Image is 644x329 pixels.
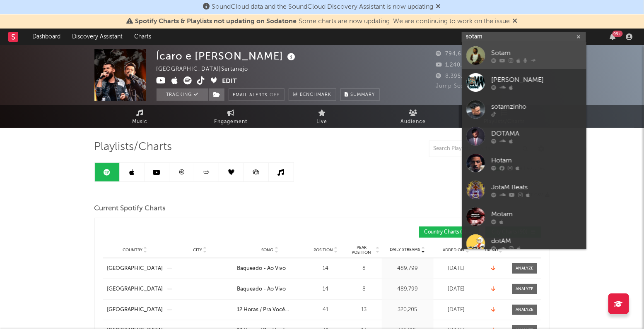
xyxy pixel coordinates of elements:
div: [PERSON_NAME] [491,75,582,85]
a: Charts [128,29,157,45]
span: Country Charts ( 4 ) [425,230,467,235]
a: Engagement [186,105,277,128]
a: Baqueado - Ao Vivo [237,265,303,273]
a: Playlists/Charts [459,105,550,128]
span: Summary [351,93,375,97]
a: Sotam [462,42,586,69]
span: Music [132,117,147,127]
a: Live [277,105,368,128]
div: Ícaro e [PERSON_NAME] [157,49,298,63]
a: Dashboard [27,29,66,45]
div: Baqueado - Ao Vivo [237,265,286,273]
div: 14 [307,285,345,293]
div: 99 + [613,31,623,37]
span: Song [262,248,274,253]
a: [GEOGRAPHIC_DATA] [107,265,163,273]
em: Off [270,93,280,98]
span: Benchmark [300,90,332,100]
div: [DATE] [436,306,477,314]
a: Benchmark [289,88,336,101]
div: Hotam [491,156,582,166]
span: Live [317,117,328,127]
span: City [193,248,202,253]
div: dotAM [491,236,582,246]
span: Jump Score: 77.8 [436,83,485,89]
div: 320,205 [384,306,432,314]
span: SoundCloud data and the SoundCloud Discovery Assistant is now updating [212,4,434,10]
span: Country [123,248,142,253]
a: 12 Horas / Pra Você Acreditar - Ao Vivo [237,306,303,314]
div: 8 [349,285,380,293]
div: 489,799 [384,285,432,293]
span: : Some charts are now updating. We are continuing to work on the issue [135,18,510,25]
div: 41 [307,306,345,314]
span: Position [314,248,333,253]
div: 14 [307,265,345,273]
span: Dismiss [513,18,518,25]
a: [GEOGRAPHIC_DATA] [107,285,163,293]
span: Current Spotify Charts [94,204,166,214]
div: [GEOGRAPHIC_DATA] | Sertanejo [157,64,258,74]
div: JotaM Beats [491,183,582,193]
input: Search for artists [462,32,586,42]
a: Discovery Assistant [66,29,128,45]
button: Email AlertsOff [229,88,285,101]
span: 1,240,000 [436,62,474,68]
span: Spotify Charts & Playlists not updating on Sodatone [135,18,297,25]
input: Search Playlists/Charts [429,141,533,157]
span: Trend [484,248,498,253]
a: Audience [368,105,459,128]
div: Motam [491,210,582,219]
a: Music [94,105,186,128]
div: Sotam [491,48,582,58]
div: [DATE] [436,285,477,293]
span: Engagement [215,117,248,127]
div: [DATE] [436,265,477,273]
a: sotamzinho [462,96,586,123]
span: Added On [443,248,465,253]
a: [GEOGRAPHIC_DATA] [107,306,163,314]
button: Edit [222,76,237,87]
span: 8,395,980 Monthly Listeners [436,74,525,79]
div: 8 [349,265,380,273]
button: Country Charts(4) [419,226,479,238]
span: Playlists/Charts [94,142,172,152]
span: Peak Position [349,245,375,255]
span: Daily Streams [390,247,420,253]
button: 99+ [610,33,616,40]
a: Hotam [462,150,586,176]
span: Audience [400,117,426,127]
span: Dismiss [436,4,441,10]
a: JotaM Beats [462,176,586,203]
button: Summary [340,88,380,101]
div: 13 [349,306,380,314]
a: Baqueado - Ao Vivo [237,285,303,293]
span: 794,658 [436,51,469,57]
a: [PERSON_NAME] [462,69,586,96]
button: Tracking [157,88,208,101]
div: 489,799 [384,265,432,273]
a: dotAM [462,230,586,257]
a: Motam [462,203,586,230]
div: sotamzinho [491,102,582,112]
div: DOTAMA [491,129,582,139]
div: Baqueado - Ao Vivo [237,285,286,293]
a: DOTAMA [462,123,586,150]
